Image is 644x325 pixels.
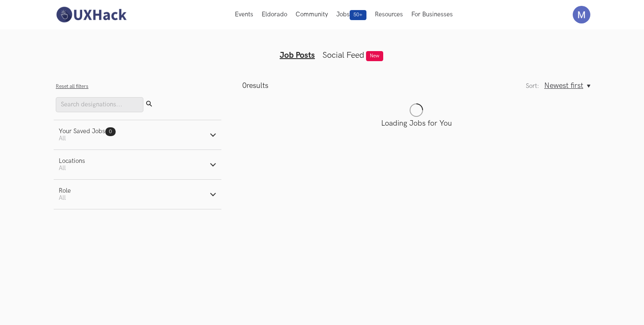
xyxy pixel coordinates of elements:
[242,81,247,90] span: 0
[59,135,66,142] span: All
[544,81,583,90] span: Newest first
[54,150,221,179] button: LocationsAll
[366,51,383,61] span: New
[56,97,143,112] input: Search
[280,50,315,60] a: Job Posts
[56,83,88,90] button: Reset all filters
[59,128,116,135] div: Your Saved Jobs
[109,129,112,135] span: 0
[54,6,128,23] img: UXHack-logo.png
[573,6,590,23] img: Your profile pic
[59,194,66,201] span: All
[526,83,539,90] label: Sort:
[350,10,366,20] span: 50+
[161,37,483,60] ul: Tabs Interface
[59,187,71,194] div: Role
[242,119,590,128] p: Loading Jobs for You
[544,81,590,90] button: Newest first, Sort:
[59,157,85,165] div: Locations
[54,120,221,150] button: Your Saved Jobs0 All
[242,81,268,90] p: results
[59,165,66,172] span: All
[322,50,364,60] a: Social Feed
[54,180,221,209] button: RoleAll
